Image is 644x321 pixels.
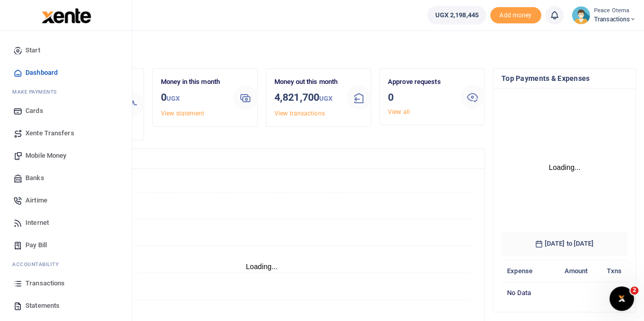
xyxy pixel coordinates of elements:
li: M [8,84,124,100]
a: View statement [161,110,204,117]
a: Start [8,39,124,62]
h4: Transactions Overview [47,153,476,164]
a: logo-small logo-large logo-large [41,11,91,19]
span: Statements [25,301,60,311]
img: profile-user [572,6,590,24]
a: Dashboard [8,62,124,84]
p: Money in this month [161,77,225,87]
span: Pay Bill [25,240,47,250]
span: Cards [25,106,43,116]
span: ake Payments [17,88,57,96]
li: Toup your wallet [490,7,541,24]
text: Loading... [549,163,581,171]
a: Statements [8,295,124,317]
span: Internet [25,218,49,228]
small: UGX [166,95,180,102]
li: Ac [8,256,124,272]
a: Internet [8,212,124,234]
a: View transactions [274,110,325,117]
span: Banks [25,173,44,183]
a: Cards [8,100,124,122]
span: Airtime [25,195,47,206]
a: Banks [8,167,124,189]
th: Amount [549,260,594,282]
span: Dashboard [25,68,58,78]
a: profile-user Peace Otema Transactions [572,6,636,24]
span: 2 [630,286,638,295]
p: Approve requests [388,77,452,87]
h4: Hello Peace [39,44,636,55]
h4: Top Payments & Expenses [501,73,627,84]
td: No data [501,282,627,303]
a: Xente Transfers [8,122,124,144]
h3: 0 [388,90,452,105]
span: Mobile Money [25,151,66,161]
text: Loading... [246,262,278,271]
h6: [DATE] to [DATE] [501,231,627,256]
iframe: Intercom live chat [609,286,634,311]
img: logo-large [42,8,91,23]
span: UGX 2,198,445 [435,10,478,20]
span: Xente Transfers [25,128,74,138]
a: Airtime [8,189,124,212]
a: Mobile Money [8,144,124,167]
a: Add money [490,11,541,18]
th: Expense [501,260,549,282]
h3: 0 [161,90,225,106]
li: Wallet ballance [423,6,490,24]
a: View all [388,108,410,115]
span: countability [20,260,59,268]
th: Txns [593,260,627,282]
p: Money out this month [274,77,339,87]
small: Peace Otema [594,7,636,15]
span: Transactions [594,15,636,24]
a: UGX 2,198,445 [427,6,486,24]
a: Pay Bill [8,234,124,256]
span: Transactions [25,278,65,288]
a: Transactions [8,272,124,295]
small: UGX [319,95,332,102]
span: Start [25,45,40,55]
h3: 4,821,700 [274,90,339,106]
span: Add money [490,7,541,24]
